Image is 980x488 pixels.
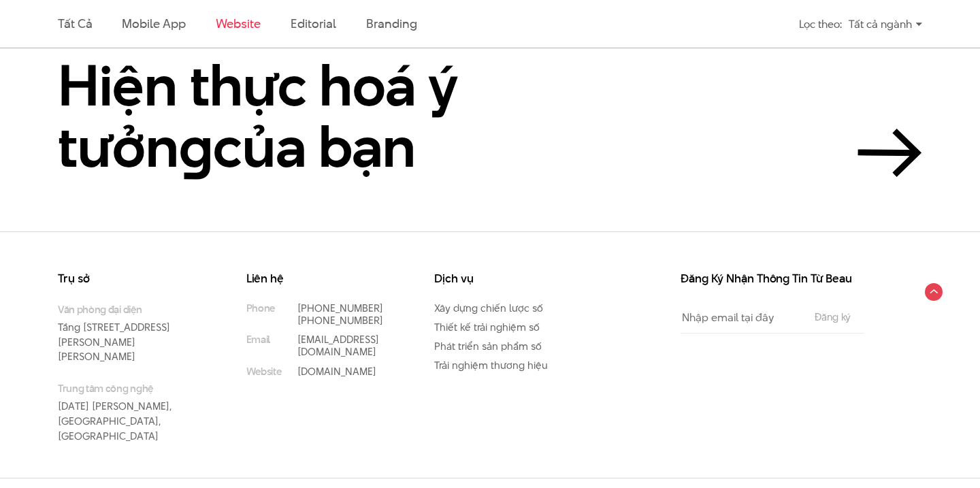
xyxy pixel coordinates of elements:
[297,332,379,359] a: [EMAIL_ADDRESS][DOMAIN_NAME]
[216,15,261,32] a: Website
[246,365,282,378] small: Website
[434,320,540,334] a: Thiết kế trải nghiệm số
[291,15,336,32] a: Editorial
[58,273,206,284] h3: Trụ sở
[849,12,922,36] div: Tất cả ngành
[246,334,270,346] small: Email
[58,381,206,395] small: Trung tâm công nghệ
[811,312,855,323] input: Đăng ký
[58,302,206,364] p: Tầng [STREET_ADDRESS][PERSON_NAME][PERSON_NAME]
[297,364,376,378] a: [DOMAIN_NAME]
[246,302,275,314] small: Phone
[58,15,92,32] a: Tất cả
[434,339,542,353] a: Phát triển sản phẩm số
[799,12,842,36] div: Lọc theo:
[58,302,206,316] small: Văn phòng đại diện
[434,358,548,372] a: Trải nghiệm thương hiệu
[58,381,206,443] p: [DATE] [PERSON_NAME], [GEOGRAPHIC_DATA], [GEOGRAPHIC_DATA]
[297,313,383,327] a: [PHONE_NUMBER]
[58,55,534,177] h2: Hiện thực hoá ý tưởn của bạn
[58,55,922,177] a: Hiện thực hoá ý tưởngcủa bạn
[681,302,801,333] input: Nhập email tại đây
[434,301,543,315] a: Xây dựng chiến lược số
[246,273,394,284] h3: Liên hệ
[681,273,864,284] h3: Đăng Ký Nhận Thông Tin Từ Beau
[297,301,383,315] a: [PHONE_NUMBER]
[366,15,416,32] a: Branding
[122,15,185,32] a: Mobile app
[434,273,582,284] h3: Dịch vụ
[179,107,213,186] en: g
